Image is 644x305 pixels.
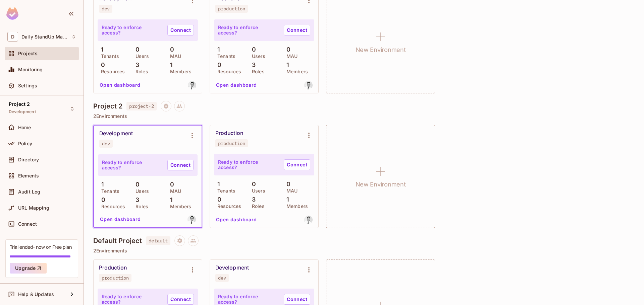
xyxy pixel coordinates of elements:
p: Users [132,188,149,194]
span: Projects [18,51,38,56]
img: gjovanovic.st@gmail.com [304,81,313,89]
div: Development [215,264,249,271]
div: production [218,141,245,146]
div: Development [99,130,133,137]
p: MAU [167,188,181,194]
button: Upgrade [10,263,47,274]
img: gjovanovic.st@gmail.com [188,81,196,89]
a: Connect [167,294,194,305]
a: Connect [284,25,310,35]
img: gjovanovic.st@gmail.com [187,215,196,224]
p: Roles [249,69,265,74]
p: 3 [132,197,139,203]
p: 3 [132,62,139,68]
p: 0 [249,46,256,53]
p: 0 [249,181,256,187]
p: MAU [167,54,181,59]
button: Open dashboard [213,214,260,225]
span: Monitoring [18,67,43,72]
span: Project settings [161,104,171,110]
button: Open dashboard [97,80,143,90]
button: Environment settings [185,129,199,142]
p: Ready to enforce access? [218,25,278,35]
p: Roles [132,204,148,209]
p: Resources [98,204,125,209]
p: Users [132,54,149,59]
p: Tenants [98,188,119,194]
span: D [7,32,18,42]
h1: New Environment [356,45,406,55]
p: 0 [98,62,105,68]
p: Roles [132,69,148,74]
p: 1 [167,197,172,203]
p: 1 [283,196,289,203]
p: 0 [167,46,174,53]
div: dev [218,275,226,281]
a: Connect [284,159,310,170]
div: Production [215,130,243,137]
p: 1 [283,62,289,68]
p: Users [249,188,265,194]
span: Elements [18,173,39,178]
span: Audit Log [18,189,40,195]
p: Tenants [214,188,235,194]
h4: Default Project [93,237,142,245]
p: Resources [214,204,241,209]
p: 2 Environments [93,248,635,253]
span: Help & Updates [18,292,54,297]
div: Production [99,264,127,271]
p: 1 [214,181,220,187]
span: Development [9,109,36,115]
p: Resources [214,69,241,74]
span: Home [18,125,31,130]
p: MAU [283,188,298,194]
p: 0 [132,46,140,53]
div: production [102,275,129,281]
h4: Project 2 [93,102,122,110]
p: Ready to enforce access? [218,294,278,305]
span: Settings [18,83,37,88]
p: 0 [214,62,221,68]
p: 0 [167,181,174,188]
p: Ready to enforce access? [102,294,162,305]
p: 0 [283,181,290,187]
div: production [218,6,245,11]
p: 1 [98,181,104,188]
p: Tenants [98,54,119,59]
p: 0 [98,197,105,203]
button: Environment settings [186,263,199,277]
span: Connect [18,221,37,227]
h1: New Environment [356,179,406,189]
p: 1 [98,46,103,53]
button: Open dashboard [213,80,260,90]
span: Workspace: Daily StandUp Manager [21,34,68,40]
span: Project settings [174,239,185,245]
p: 0 [214,196,221,203]
span: Directory [18,157,39,162]
a: Connect [167,160,194,170]
p: Members [283,69,308,74]
p: 1 [214,46,220,53]
p: 2 Environments [93,113,635,119]
div: dev [102,141,110,146]
p: MAU [283,54,298,59]
p: 0 [132,181,140,188]
p: Members [283,204,308,209]
p: Users [249,54,265,59]
button: Environment settings [302,263,316,277]
img: gjovanovic.st@gmail.com [304,216,313,224]
img: SReyMgAAAABJRU5ErkJggg== [6,7,18,20]
span: Policy [18,141,32,146]
p: Ready to enforce access? [102,160,162,170]
p: Members [167,204,192,209]
p: Ready to enforce access? [218,159,278,170]
a: Connect [167,25,194,35]
span: project-2 [126,102,156,110]
button: Open dashboard [97,214,144,225]
p: Ready to enforce access? [102,25,162,35]
p: 1 [167,62,172,68]
p: Roles [249,204,265,209]
p: Members [167,69,192,74]
span: default [146,236,170,245]
div: dev [102,6,110,11]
